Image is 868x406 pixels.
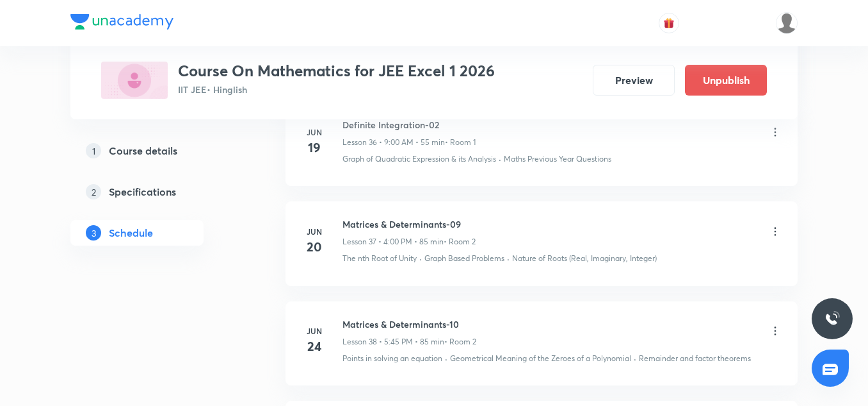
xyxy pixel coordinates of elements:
p: Points in solving an equation [342,353,442,364]
h6: Jun [301,226,327,237]
h3: Course On Mathematics for JEE Excel 1 2026 [178,62,495,80]
h4: 24 [301,337,327,356]
div: · [499,153,501,165]
a: 1Course details [70,138,245,164]
p: Graph Based Problems [424,253,504,264]
button: Unpublish [685,65,767,96]
p: • Room 2 [444,236,476,248]
img: ttu [824,311,840,326]
h5: Specifications [109,184,176,199]
div: · [634,353,636,364]
p: 3 [86,225,101,241]
div: · [445,353,447,364]
p: 1 [86,143,101,158]
p: Remainder and factor theorems [639,353,751,364]
p: Geometrical Meaning of the Zeroes of a Polynomial [450,353,631,364]
p: Lesson 38 • 5:45 PM • 85 min [342,336,444,348]
h6: Definite Integration-02 [342,118,476,131]
h6: Matrices & Determinants-09 [342,217,476,231]
img: Arpit Srivastava [776,12,798,34]
h5: Schedule [109,225,153,241]
h4: 20 [301,237,327,257]
p: • Room 1 [445,137,476,148]
a: Company Logo [70,14,173,33]
button: avatar [659,13,679,33]
h4: 19 [301,138,327,157]
p: IIT JEE • Hinglish [178,83,495,96]
p: • Room 2 [444,336,476,348]
div: · [507,253,510,264]
p: Lesson 37 • 4:00 PM • 85 min [342,236,444,248]
h6: Jun [301,325,327,337]
h5: Course details [109,143,177,158]
p: Lesson 36 • 9:00 AM • 55 min [342,137,445,148]
h6: Matrices & Determinants-10 [342,317,476,331]
img: 2CD8878E-BBA7-42A4-8BA1-F09794ED2D4E_plus.png [101,62,168,99]
button: Preview [593,65,675,96]
div: · [419,253,422,264]
img: Company Logo [70,14,173,30]
h6: Jun [301,126,327,138]
p: Nature of Roots (Real, Imaginary, Integer) [512,253,657,264]
p: 2 [86,184,101,199]
a: 2Specifications [70,179,245,205]
p: Maths Previous Year Questions [504,153,611,165]
p: The nth Root of Unity [342,253,417,264]
img: avatar [663,17,675,29]
p: Graph of Quadratic Expression & its Analysis [342,153,496,165]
